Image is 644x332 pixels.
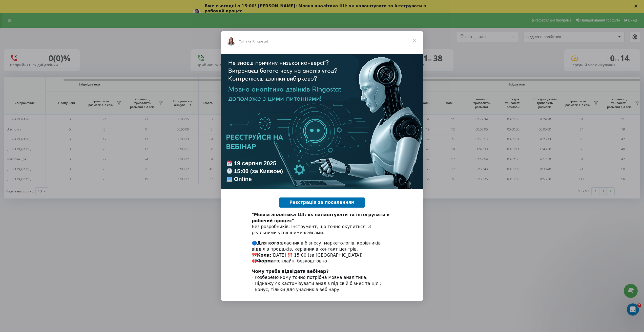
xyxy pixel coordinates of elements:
span: Yuliia [239,39,248,43]
div: Без розробників. Інструмент, що точно окупиться. З реальними успішними кейсами. [252,212,392,236]
img: Profile image for Yuliia [193,9,201,17]
span: Закрыть [405,31,423,50]
img: Profile image for Yuliia [227,37,235,46]
b: Формат: [257,258,278,263]
b: Чому треба відвідати вебінар? [252,269,329,274]
b: Для кого: [257,240,281,246]
a: Реєстрація за посиланням [279,197,365,208]
b: "Мовна аналітика ШІ: як налаштувати та інтегрувати в робочий процес" [252,212,389,223]
div: - Розберемо кому точно потрібна мовна аналітика; - Підкажу як кастомізувати аналіз під свій бізне... [252,269,392,293]
div: 🔵 власників бізнесу, маркетологів, керівників відділів продажів, керівників контакт центрів. 📅 [D... [252,240,392,264]
b: Коли: [257,253,272,258]
span: из Ringostat [247,39,268,43]
span: Реєстрація за посиланням [289,200,355,205]
div: Закрыть [634,5,639,8]
b: Вже сьогодні о 15:00! [PERSON_NAME]: Мовна аналітика ШІ: як налаштувати та інтегрувати в робочий ... [205,4,426,13]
